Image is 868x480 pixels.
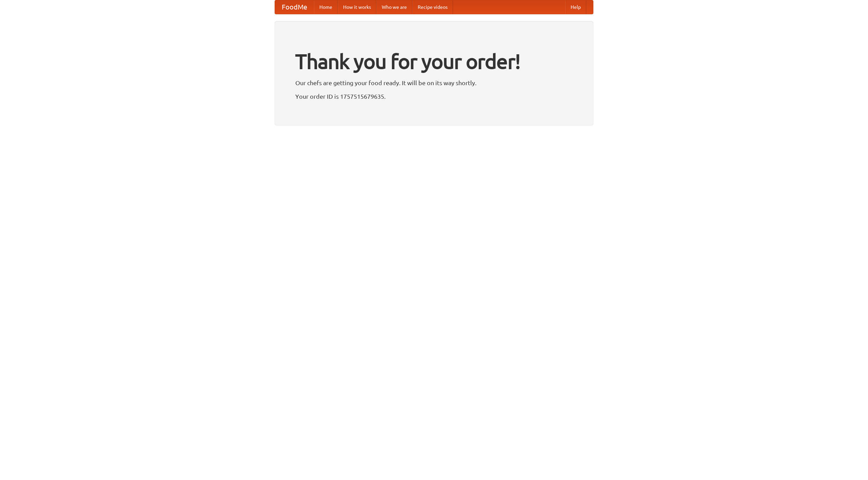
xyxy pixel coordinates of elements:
a: Help [565,0,586,14]
a: Who we are [376,0,412,14]
a: FoodMe [275,0,314,14]
a: Home [314,0,338,14]
p: Our chefs are getting your food ready. It will be on its way shortly. [295,78,573,88]
a: Recipe videos [412,0,453,14]
p: Your order ID is 1757515679635. [295,91,573,101]
a: How it works [338,0,376,14]
h1: Thank you for your order! [295,45,573,78]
